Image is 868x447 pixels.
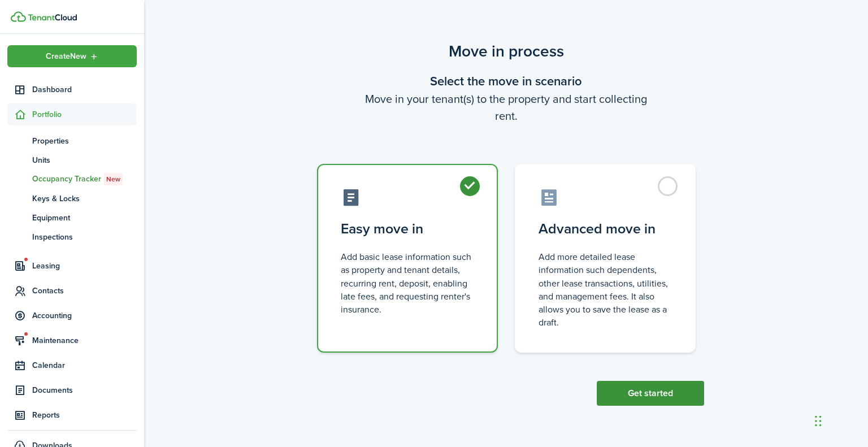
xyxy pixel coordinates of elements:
[32,409,137,421] span: Reports
[7,189,137,208] a: Keys & Locks
[309,90,704,124] wizard-step-header-description: Move in your tenant(s) to the property and start collecting rent.
[7,227,137,246] a: Inspections
[539,219,672,239] control-radio-card-title: Advanced move in
[32,193,137,205] span: Keys & Locks
[7,131,137,150] a: Properties
[7,150,137,170] a: Units
[32,260,137,272] span: Leasing
[32,384,137,396] span: Documents
[32,335,137,346] span: Maintenance
[32,135,137,147] span: Properties
[46,53,86,60] span: Create New
[309,72,704,90] wizard-step-header-title: Select the move in scenario
[815,404,822,438] div: Drag
[7,79,137,101] a: Dashboard
[539,250,672,329] control-radio-card-description: Add more detailed lease information such dependents, other lease transactions, utilities, and man...
[32,154,137,166] span: Units
[32,285,137,297] span: Contacts
[32,109,137,120] span: Portfolio
[341,250,474,316] control-radio-card-description: Add basic lease information such as property and tenant details, recurring rent, deposit, enablin...
[7,170,137,189] a: Occupancy TrackerNew
[32,173,137,185] span: Occupancy Tracker
[32,231,137,243] span: Inspections
[28,14,77,21] img: TenantCloud
[7,45,137,67] button: Open menu
[106,174,120,184] span: New
[11,11,26,22] img: TenantCloud
[597,381,704,406] button: Get started
[32,212,137,224] span: Equipment
[341,219,474,239] control-radio-card-title: Easy move in
[32,359,137,371] span: Calendar
[7,208,137,227] a: Equipment
[32,84,137,96] span: Dashboard
[7,404,137,426] a: Reports
[309,40,704,63] scenario-title: Move in process
[811,393,868,447] iframe: Chat Widget
[32,310,137,322] span: Accounting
